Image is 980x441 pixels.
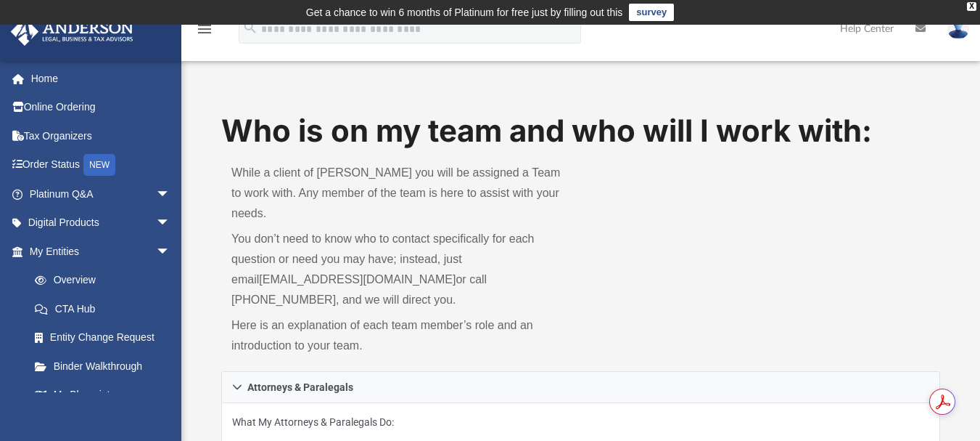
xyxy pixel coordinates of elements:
a: Digital Productsarrow_drop_down [10,209,192,238]
a: survey [629,4,674,21]
p: You don’t need to know who to contact specifically for each question or need you may have; instea... [231,229,570,310]
i: search [242,20,258,36]
i: menu [196,20,213,38]
p: While a client of [PERSON_NAME] you will be assigned a Team to work with. Any member of the team ... [231,163,570,224]
span: arrow_drop_down [156,237,185,267]
a: Tax Organizers [10,121,192,150]
a: Attorneys & Paralegals [221,371,940,403]
h1: Who is on my team and who will I work with: [221,110,940,153]
a: Order StatusNEW [10,150,192,180]
a: Platinum Q&Aarrow_drop_down [10,179,192,209]
img: User Pic [947,18,969,39]
p: Here is an explanation of each team member’s role and an introduction to your team. [231,315,570,356]
div: Get a chance to win 6 months of Platinum for free just by filling out this [306,4,623,21]
a: My Blueprint [20,381,185,410]
a: CTA Hub [20,294,192,323]
div: close [967,2,976,11]
a: Entity Change Request [20,323,192,352]
div: NEW [83,154,115,176]
img: Anderson Advisors Platinum Portal [7,17,138,46]
a: menu [196,28,213,38]
a: Home [10,64,192,93]
span: arrow_drop_down [156,209,185,238]
span: arrow_drop_down [156,179,185,209]
a: Binder Walkthrough [20,352,192,381]
a: Overview [20,266,192,295]
span: Attorneys & Paralegals [247,382,353,392]
a: My Entitiesarrow_drop_down [10,237,192,266]
a: [EMAIL_ADDRESS][DOMAIN_NAME] [259,273,456,286]
a: Online Ordering [10,93,192,122]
